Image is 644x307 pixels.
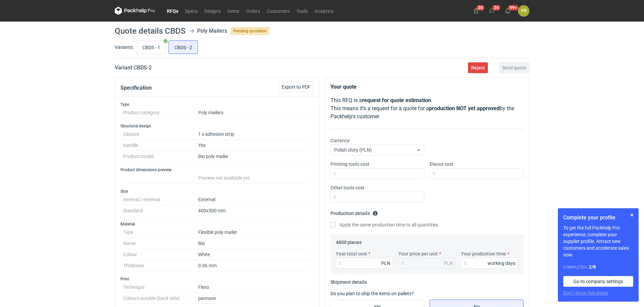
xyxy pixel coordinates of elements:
[336,237,362,245] legend: 4800 pieces
[198,260,311,271] dd: 0.06 mm
[461,250,506,257] label: Your production time
[488,260,515,267] div: working days
[123,107,198,118] dt: Product category
[429,105,500,112] strong: production NOT yet approved
[336,258,393,269] input: 0
[330,208,378,216] legend: Production details
[381,260,390,267] div: PLN
[123,194,198,205] dt: Internal / external
[182,7,201,15] a: Specs
[198,107,311,118] dd: Poly mailers
[518,5,529,17] div: Piotr Bożek
[115,7,155,15] svg: Packhelp Pro
[430,168,524,179] input: 0
[563,224,633,258] p: To get the full Packhelp Pro experience, complete your supplier profile. Attract new customers an...
[518,5,529,17] button: PB
[589,264,596,270] strong: 2 / 8
[120,123,314,129] h3: Structural design
[123,282,198,293] dt: Technique
[137,40,166,54] label: CBDS - 1
[123,293,198,304] dt: Colours outside (back side)
[461,258,518,269] input: 0
[198,205,311,216] dd: 400x500 mm
[115,64,152,72] h2: Variant CBDS - 2
[502,5,513,16] button: 99+
[279,82,314,92] button: Export to PDF
[263,7,293,15] a: Customers
[330,192,424,203] input: 0
[123,129,198,140] dt: Closure
[330,137,350,144] label: Currency
[330,277,367,285] legend: Shipment details
[502,65,526,70] span: Send quote
[123,238,198,249] dt: Name
[123,140,198,151] dt: Handle
[330,96,524,121] p: This RFQ is a . This means it's a request for a quote for a by the Packhelp's customer.
[123,260,198,271] dt: Thickness
[444,260,453,267] div: PLN
[198,140,311,151] dd: Yes
[563,276,633,287] a: Go to company settings
[330,221,438,228] label: Apply the same production time to all quantities
[430,161,454,167] label: Diecut cost
[120,189,314,194] h3: Size
[198,151,311,162] dd: Bio poly mailer
[120,167,314,173] h3: Product dimensions preview
[330,161,369,167] label: Printing tools cost
[115,44,134,51] label: Variants:
[243,7,263,15] a: Orders
[169,40,198,54] label: CBDS - 2
[563,264,633,271] div: Completed:
[198,175,251,181] span: Preview not available yet.
[330,168,424,179] input: 0
[398,250,438,257] label: Your price per unit
[334,147,372,153] span: Polish złoty (PLN)
[201,7,224,15] a: Designs
[115,27,186,35] h1: Quote details CBDS
[198,293,311,304] dd: pantone
[198,238,311,249] dd: Bio
[330,84,357,90] strong: Your quote
[293,7,311,15] a: Tools
[198,249,311,260] dd: White
[123,151,198,162] dt: Product model
[471,65,485,70] span: Reject
[123,205,198,216] dt: Standard
[123,249,198,260] dt: Colour
[563,214,633,222] h1: Complete your profile
[120,80,152,96] button: Specification
[224,7,243,15] a: Items
[563,289,608,296] button: Don’t show this again
[120,221,314,227] h3: Material
[197,27,227,35] div: Poly Mailers
[362,97,431,103] strong: request for quote estimation
[198,194,311,205] dd: External
[198,227,311,238] dd: Flexible poly mailer
[123,227,198,238] dt: Type
[330,291,414,296] label: Do you plan to ship the items on pallets?
[628,211,636,219] button: Skip for now
[311,7,337,15] a: Analytics
[120,276,314,282] h3: Print
[198,129,311,140] dd: 1 x adhesive strip
[198,282,311,293] dd: Flexo
[499,62,529,73] button: Send quote
[336,250,367,257] label: Your total cost
[230,27,270,35] span: Pending quotation
[330,184,364,191] label: Other tools cost
[471,5,481,16] button: 20
[164,7,182,15] a: RFQs
[282,85,311,89] span: Export to PDF
[120,102,314,107] h3: Type
[468,62,488,73] button: Reject
[487,5,497,16] button: 24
